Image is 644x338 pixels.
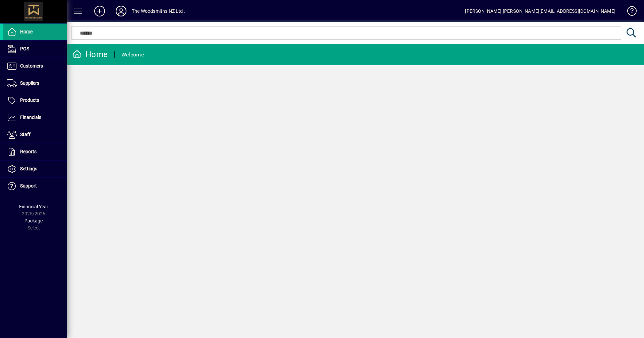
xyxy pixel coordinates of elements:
[20,115,41,120] span: Financials
[20,132,31,137] span: Staff
[132,6,185,16] div: The Woodsmiths NZ Ltd .
[89,5,110,17] button: Add
[19,204,48,209] span: Financial Year
[3,41,67,57] a: POS
[72,49,108,60] div: Home
[20,46,29,51] span: POS
[3,161,67,177] a: Settings
[622,1,636,23] a: Knowledge Base
[3,92,67,109] a: Products
[110,5,132,17] button: Profile
[20,149,37,154] span: Reports
[20,166,37,171] span: Settings
[3,178,67,195] a: Support
[24,218,43,223] span: Package
[3,75,67,92] a: Suppliers
[465,6,615,16] div: [PERSON_NAME] [PERSON_NAME][EMAIL_ADDRESS][DOMAIN_NAME]
[121,49,144,60] div: Welcome
[20,63,43,69] span: Customers
[20,97,39,103] span: Products
[20,80,39,86] span: Suppliers
[20,29,33,34] span: Home
[3,126,67,143] a: Staff
[20,183,37,188] span: Support
[3,109,67,126] a: Financials
[3,143,67,160] a: Reports
[3,58,67,75] a: Customers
